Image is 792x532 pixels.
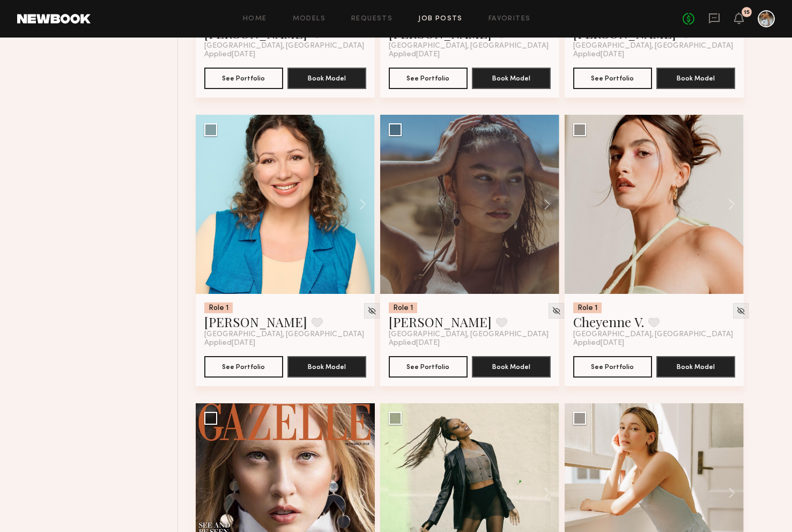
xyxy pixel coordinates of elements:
[656,68,735,89] button: Book Model
[472,356,551,378] button: Book Model
[287,361,366,371] a: Book Model
[656,361,735,371] a: Book Model
[573,302,602,313] div: Role 1
[389,50,551,59] div: Applied [DATE]
[389,313,492,330] a: [PERSON_NAME]
[656,356,735,378] button: Book Model
[204,68,283,89] button: See Portfolio
[573,42,733,50] span: [GEOGRAPHIC_DATA], [GEOGRAPHIC_DATA]
[293,16,325,23] a: Models
[418,16,463,23] a: Job Posts
[573,356,652,378] button: See Portfolio
[389,302,417,313] div: Role 1
[389,68,468,89] button: See Portfolio
[389,356,468,378] button: See Portfolio
[287,68,366,89] button: Book Model
[204,302,233,313] div: Role 1
[204,339,366,348] div: Applied [DATE]
[204,356,283,378] button: See Portfolio
[744,10,750,16] div: 15
[656,73,735,82] a: Book Model
[204,330,364,339] span: [GEOGRAPHIC_DATA], [GEOGRAPHIC_DATA]
[287,73,366,82] a: Book Model
[573,313,644,330] a: Cheyenne V.
[367,306,376,315] img: Unhide Model
[243,16,267,23] a: Home
[552,306,561,315] img: Unhide Model
[287,356,366,378] button: Book Model
[204,313,307,330] a: [PERSON_NAME]
[573,330,733,339] span: [GEOGRAPHIC_DATA], [GEOGRAPHIC_DATA]
[389,339,551,348] div: Applied [DATE]
[573,339,735,348] div: Applied [DATE]
[204,50,366,59] div: Applied [DATE]
[351,16,393,23] a: Requests
[204,42,364,50] span: [GEOGRAPHIC_DATA], [GEOGRAPHIC_DATA]
[472,361,551,371] a: Book Model
[389,330,549,339] span: [GEOGRAPHIC_DATA], [GEOGRAPHIC_DATA]
[573,50,735,59] div: Applied [DATE]
[472,73,551,82] a: Book Model
[488,16,531,23] a: Favorites
[573,68,652,89] button: See Portfolio
[736,306,745,315] img: Unhide Model
[472,68,551,89] button: Book Model
[389,42,549,50] span: [GEOGRAPHIC_DATA], [GEOGRAPHIC_DATA]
